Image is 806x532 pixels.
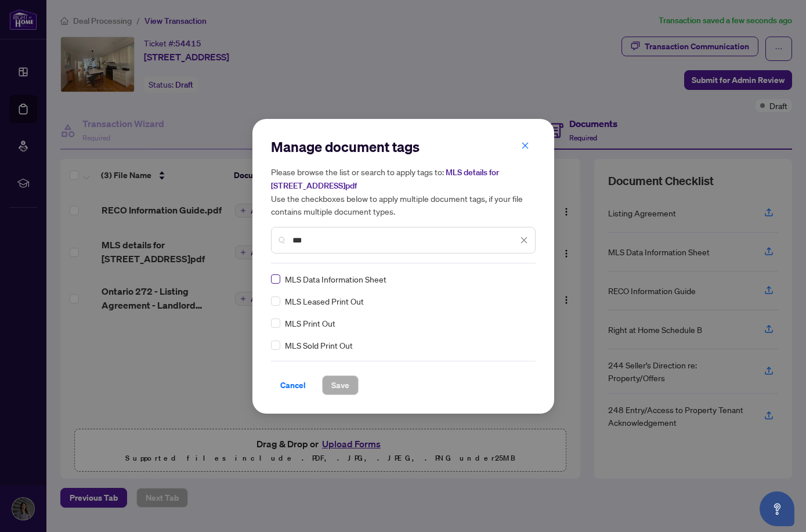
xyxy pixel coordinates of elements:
span: MLS Sold Print Out [285,339,353,352]
span: MLS Leased Print Out [285,295,364,307]
h2: Manage document tags [271,137,536,156]
span: MLS Data Information Sheet [285,273,386,285]
button: Save [322,375,359,395]
span: MLS details for [STREET_ADDRESS]pdf [271,167,499,191]
button: Cancel [271,375,315,395]
span: close [520,236,528,244]
h5: Please browse the list or search to apply tags to: Use the checkboxes below to apply multiple doc... [271,165,536,218]
button: Open asap [760,491,794,526]
span: Cancel [280,376,306,395]
span: close [521,142,529,150]
span: MLS Print Out [285,317,335,330]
